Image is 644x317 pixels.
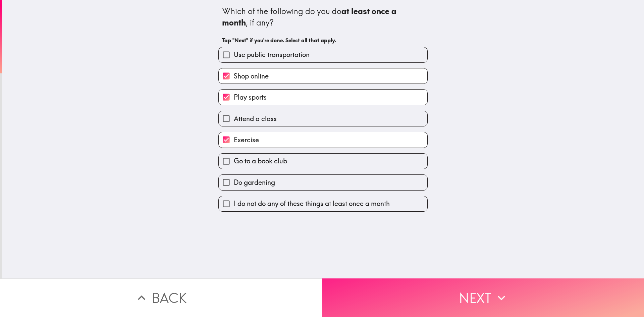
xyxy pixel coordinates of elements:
button: Use public transportation [219,47,427,62]
h6: Tap "Next" if you're done. Select all that apply. [222,37,424,44]
button: Play sports [219,90,427,105]
button: Go to a book club [219,154,427,169]
span: I do not do any of these things at least once a month [234,199,390,208]
button: Do gardening [219,175,427,190]
span: Exercise [234,135,259,145]
button: Shop online [219,68,427,84]
span: Shop online [234,71,269,81]
span: Attend a class [234,114,277,123]
span: Play sports [234,93,267,102]
span: Do gardening [234,178,275,187]
button: I do not do any of these things at least once a month [219,196,427,211]
button: Exercise [219,132,427,147]
div: Which of the following do you do , if any? [222,6,424,28]
button: Attend a class [219,111,427,126]
b: at least once a month [222,6,398,28]
button: Next [322,278,644,317]
span: Go to a book club [234,156,287,166]
span: Use public transportation [234,50,310,59]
